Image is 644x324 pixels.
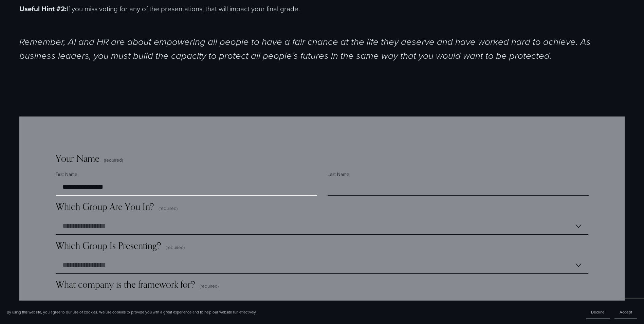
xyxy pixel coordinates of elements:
[328,171,589,179] div: Last Name
[56,201,154,212] span: Which Group Are You In?
[56,257,588,274] select: Which Group Is Presenting?
[586,305,610,319] button: Decline
[591,309,605,315] span: Decline
[614,305,637,319] button: Accept
[200,283,219,289] span: (required)
[19,37,593,61] em: Remember, AI and HR are about empowering all people to have a fair chance at the life they deserv...
[56,240,161,251] span: Which Group Is Presenting?
[166,244,185,250] span: (required)
[19,4,67,14] strong: Useful Hint #2:
[159,205,178,211] span: (required)
[56,171,317,179] div: First Name
[7,309,257,315] p: By using this website, you agree to our use of cookies. We use cookies to provide you with a grea...
[56,153,99,164] span: Your Name
[56,218,588,235] select: Which Group Are You In?
[56,279,195,290] span: What company is the framework for?
[104,158,123,162] span: (required)
[620,309,632,315] span: Accept
[19,4,625,14] p: If you miss voting for any of the presentations, that will impact your final grade.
